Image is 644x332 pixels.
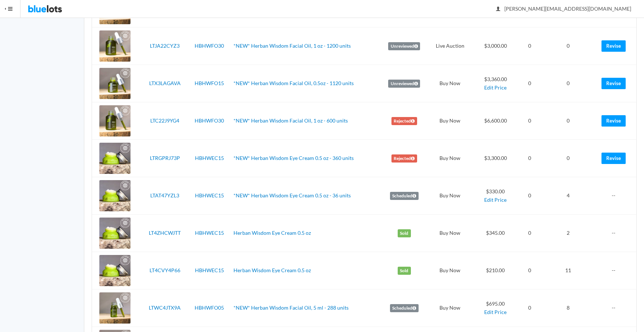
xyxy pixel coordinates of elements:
td: 0 [518,289,541,327]
a: HBHWEC15 [195,230,224,236]
label: Unreviewed [388,80,420,88]
td: -- [595,177,636,215]
a: LTWC4JTX9A [149,304,181,311]
span: [PERSON_NAME][EMAIL_ADDRESS][DOMAIN_NAME] [496,6,631,12]
td: 0 [541,65,595,102]
a: LT4ZHCWJTT [149,230,181,236]
a: Revise [601,115,626,127]
label: Scheduled [390,304,419,312]
td: $695.00 [473,289,518,327]
td: 0 [518,215,541,252]
td: -- [595,252,636,289]
label: Unreviewed [388,42,420,50]
td: 8 [541,289,595,327]
a: LTAT47YZL3 [150,192,179,198]
a: LT4CVY4P66 [150,267,180,273]
a: LTJA22CYZ3 [150,43,180,49]
a: *NEW* Herban Wisdom Eye Cream 0.5 oz - 360 units [233,155,354,161]
a: *NEW* Herban Wisdom Facial Oil, 1 oz - 600 units [233,117,348,124]
td: 0 [541,28,595,65]
td: 0 [541,102,595,140]
ion-icon: person [494,6,502,13]
td: $3,000.00 [473,28,518,65]
td: 4 [541,177,595,215]
a: HBHWEC15 [195,267,224,273]
td: 0 [518,65,541,102]
label: Sold [398,229,411,237]
a: Herban Wisdom Eye Cream 0.5 oz [233,230,311,236]
a: *NEW* Herban Wisdom Facial Oil, 0.5oz - 1120 units [233,80,354,86]
td: 0 [518,177,541,215]
td: $330.00 [473,177,518,215]
a: Edit Price [484,309,507,315]
td: 0 [518,252,541,289]
td: Live Auction [427,28,473,65]
a: Herban Wisdom Eye Cream 0.5 oz [233,267,311,273]
td: Buy Now [427,177,473,215]
td: $6,600.00 [473,102,518,140]
a: Revise [601,78,626,89]
td: $3,360.00 [473,65,518,102]
a: Revise [601,153,626,164]
a: HBHWFO30 [195,43,224,49]
a: LTRGPRJ73P [150,155,180,161]
td: $210.00 [473,252,518,289]
td: Buy Now [427,102,473,140]
td: 0 [518,28,541,65]
td: 11 [541,252,595,289]
td: $3,300.00 [473,140,518,177]
a: LTC22J9YG4 [150,117,179,124]
td: 0 [518,102,541,140]
a: Edit Price [484,197,507,203]
td: -- [595,215,636,252]
a: HBHWEC15 [195,155,224,161]
td: Buy Now [427,215,473,252]
td: 2 [541,215,595,252]
label: Scheduled [390,192,419,200]
a: HBHWFO05 [195,304,224,311]
a: HBHWFO30 [195,117,224,124]
a: LTX3LAGAVA [149,80,181,86]
a: Edit Price [484,84,507,91]
a: *NEW* Herban Wisdom Facial Oil, 1 oz - 1200 units [233,43,351,49]
td: 0 [518,140,541,177]
label: Rejected [391,154,417,163]
td: $345.00 [473,215,518,252]
td: -- [595,289,636,327]
a: HBHWEC15 [195,192,224,198]
a: Revise [601,40,626,52]
label: Sold [398,267,411,275]
td: Buy Now [427,65,473,102]
td: 0 [541,140,595,177]
label: Rejected [391,117,417,125]
a: *NEW* Herban Wisdom Facial Oil, 5 ml - 288 units [233,304,349,311]
a: HBHWFO15 [195,80,224,86]
td: Buy Now [427,252,473,289]
td: Buy Now [427,140,473,177]
td: Buy Now [427,289,473,327]
a: *NEW* Herban Wisdom Eye Cream 0.5 oz - 36 units [233,192,351,198]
